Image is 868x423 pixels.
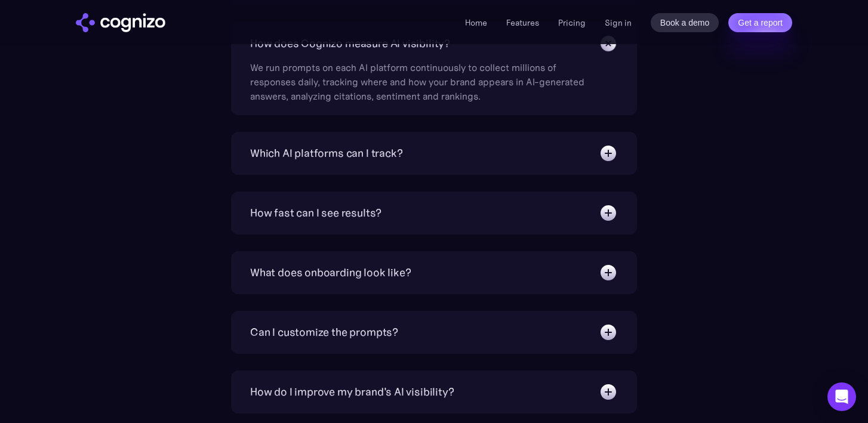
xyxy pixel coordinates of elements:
div: Can I customize the prompts? [250,324,398,341]
a: Home [465,17,487,28]
div: How fast can I see results? [250,205,381,221]
a: home [76,13,165,32]
div: Which AI platforms can I track? [250,145,402,162]
a: Features [506,17,539,28]
img: cognizo logo [76,13,165,32]
div: Open Intercom Messenger [827,382,856,411]
a: Pricing [558,17,586,28]
div: We run prompts on each AI platform continuously to collect millions of responses daily, tracking ... [250,53,596,103]
a: Sign in [605,16,632,30]
a: Get a report [728,13,792,32]
div: How do I improve my brand's AI visibility? [250,384,454,400]
div: What does onboarding look like? [250,264,411,281]
a: Book a demo [651,13,719,32]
